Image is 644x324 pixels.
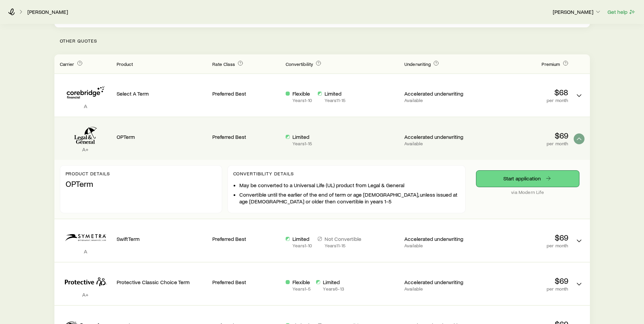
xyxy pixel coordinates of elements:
[66,179,216,189] p: OPTerm
[292,286,311,292] p: Years 1 - 5
[478,98,568,103] p: per month
[478,233,568,242] p: $69
[404,98,472,103] p: Available
[325,98,346,103] p: Years 11 - 15
[476,171,579,187] a: Start application
[212,279,280,285] p: Preferred Best
[212,133,280,140] p: Preferred Best
[286,61,313,67] span: Convertibility
[478,243,568,248] p: per month
[212,90,280,97] p: Preferred Best
[323,279,344,285] p: Limited
[404,279,472,285] p: Accelerated underwriting
[239,191,460,205] li: Convertible until the earlier of the end of term or age [DEMOGRAPHIC_DATA], unless issued at age ...
[404,235,472,242] p: Accelerated underwriting
[117,61,133,67] span: Product
[60,103,111,109] p: A
[212,235,280,242] p: Preferred Best
[292,243,312,248] p: Years 1 - 10
[478,141,568,146] p: per month
[117,279,207,285] p: Protective Classic Choice Term
[478,286,568,292] p: per month
[323,286,344,292] p: Years 6 - 13
[66,171,216,176] p: Product details
[60,61,74,67] span: Carrier
[117,133,207,140] p: OPTerm
[239,182,460,189] li: May be converted to a Universal Life (UL) product from Legal & General
[607,8,636,16] button: Get help
[292,141,312,146] p: Years 1 - 15
[212,61,235,67] span: Rate Class
[233,171,460,176] p: Convertibility Details
[404,243,472,248] p: Available
[542,61,560,67] span: Premium
[292,235,312,242] p: Limited
[60,248,111,255] p: A
[325,235,361,242] p: Not Convertible
[60,291,111,298] p: A+
[404,90,472,97] p: Accelerated underwriting
[325,243,361,248] p: Years 11 - 15
[404,286,472,292] p: Available
[292,90,312,97] p: Flexible
[60,146,111,153] p: A+
[404,61,431,67] span: Underwriting
[117,90,207,97] p: Select A Term
[325,90,346,97] p: Limited
[476,190,579,195] p: via Modern Life
[292,98,312,103] p: Years 1 - 10
[552,8,602,16] button: [PERSON_NAME]
[54,27,590,54] p: Other Quotes
[478,131,568,140] p: $69
[478,88,568,97] p: $68
[553,8,601,15] p: [PERSON_NAME]
[117,235,207,242] p: SwiftTerm
[292,279,311,285] p: Flexible
[404,141,472,146] p: Available
[478,276,568,285] p: $69
[292,133,312,140] p: Limited
[27,9,68,15] a: [PERSON_NAME]
[404,133,472,140] p: Accelerated underwriting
